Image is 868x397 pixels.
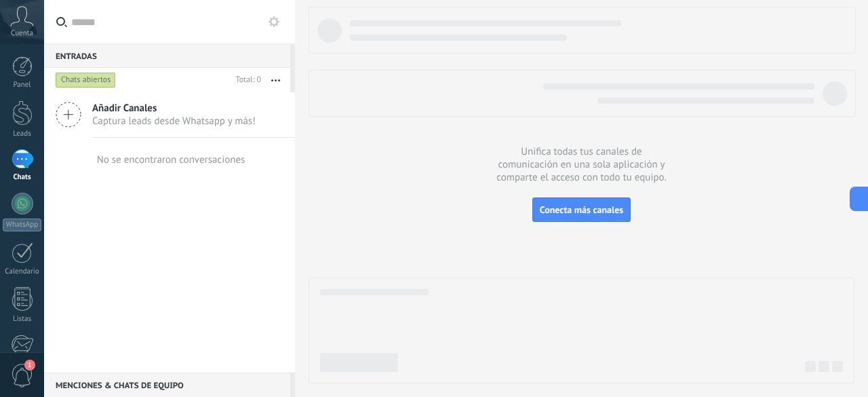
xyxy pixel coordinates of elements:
span: Cuenta [11,29,33,38]
div: Listas [3,315,42,324]
div: Leads [3,130,42,138]
button: Conecta más canales [532,197,631,222]
span: 1 [24,360,35,371]
div: Total: 0 [231,73,261,87]
span: Conecta más canales [540,204,623,216]
div: No se encontraron conversaciones [97,153,245,166]
div: Entradas [44,43,290,68]
div: WhatsApp [3,219,41,231]
div: Calendario [3,267,42,276]
span: Captura leads desde Whatsapp y más! [92,115,256,128]
div: Chats [3,173,42,182]
div: Menciones & Chats de equipo [44,373,290,397]
div: Panel [3,81,42,90]
span: Añadir Canales [92,102,256,115]
div: Chats abiertos [56,72,116,88]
